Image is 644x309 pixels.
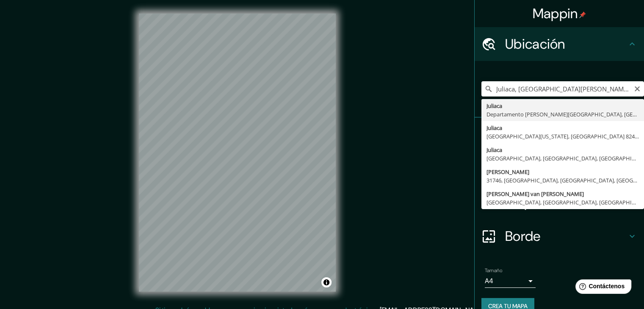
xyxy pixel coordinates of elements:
[486,124,502,132] font: Juliaca
[485,274,536,288] div: A4
[486,102,502,110] font: Juliaca
[634,84,641,92] button: Claro
[485,276,493,285] font: A4
[321,277,332,287] button: Activar o desactivar atribución
[475,152,644,185] div: Estilo
[486,168,529,176] font: [PERSON_NAME]
[486,190,584,198] font: [PERSON_NAME] van [PERSON_NAME]
[486,146,502,154] font: Juliaca
[139,14,336,292] canvas: Mapa
[475,27,644,61] div: Ubicación
[505,227,541,245] font: Borde
[481,81,644,97] input: Elige tu ciudad o zona
[475,219,644,253] div: Borde
[475,118,644,152] div: Patas
[533,5,578,22] font: Mappin
[485,267,502,274] font: Tamaño
[579,11,586,18] img: pin-icon.png
[505,35,565,53] font: Ubicación
[475,185,644,219] div: Disposición
[569,276,635,300] iframe: Lanzador de widgets de ayuda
